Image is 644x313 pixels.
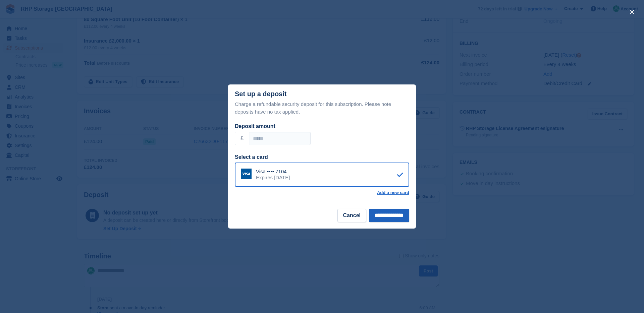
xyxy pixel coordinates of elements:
div: Visa •••• 7104 [256,169,290,175]
button: Cancel [337,209,366,222]
img: Visa Logo [241,169,252,179]
div: Select a card [235,153,409,161]
button: close [627,7,637,17]
label: Deposit amount [235,123,275,129]
div: Set up a deposit [235,90,286,98]
div: Expires [DATE] [256,175,290,181]
a: Add a new card [377,190,409,195]
p: Charge a refundable security deposit for this subscription. Please note deposits have no tax appl... [235,101,409,116]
